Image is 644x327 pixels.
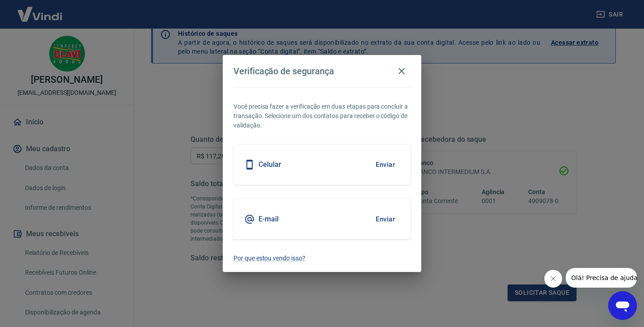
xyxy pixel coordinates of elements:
iframe: Botão para abrir a janela de mensagens [608,291,637,320]
span: Olá! Precisa de ajuda? [5,6,75,13]
button: Enviar [371,155,400,174]
a: Por que estou vendo isso? [233,254,411,263]
p: Você precisa fazer a verificação em duas etapas para concluir a transação. Selecione um dos conta... [233,102,411,130]
iframe: Fechar mensagem [544,270,562,288]
iframe: Mensagem da empresa [566,268,637,288]
h4: Verificação de segurança [233,66,334,76]
h5: Celular [258,160,281,169]
button: Enviar [371,210,400,229]
h5: E-mail [258,215,279,224]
